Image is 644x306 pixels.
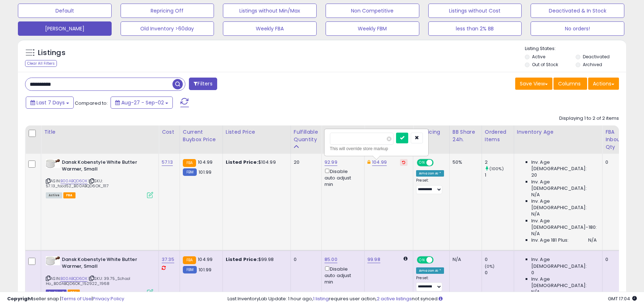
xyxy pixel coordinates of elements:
div: 0 [605,159,624,166]
span: N/A [531,231,540,237]
div: 0 [294,256,316,263]
span: Inv. Age [DEMOGRAPHIC_DATA]-180: [531,218,597,231]
button: Last 7 Days [26,97,74,109]
div: Amazon AI * [416,267,444,274]
small: (100%) [489,166,504,172]
img: 31ya1SHzVGL._SL40_.jpg [46,256,60,265]
div: Listed Price [226,128,288,136]
div: 0 [485,270,514,276]
span: Inv. Age [DEMOGRAPHIC_DATA]: [531,179,597,192]
div: Displaying 1 to 2 of 2 items [559,115,619,122]
div: BB Share 24h. [453,128,479,143]
span: 20 [531,172,537,178]
a: 57.13 [162,159,173,166]
button: Save View [515,78,552,90]
a: 1 listing [313,295,329,302]
span: OFF [433,160,444,166]
div: seller snap | | [7,296,124,302]
span: 2025-09-10 17:04 GMT [608,295,637,302]
b: Listed Price: [226,256,258,263]
div: Disable auto adjust min [325,265,359,285]
button: Deactivated & In Stock [531,4,624,18]
div: Current Buybox Price [183,128,220,143]
button: Default [18,4,112,18]
small: FBA [183,256,196,264]
button: Non Competitive [326,4,419,18]
div: Repricing [416,128,447,136]
span: N/A [531,289,540,295]
b: Listed Price: [226,159,258,166]
img: 31ya1SHzVGL._SL40_.jpg [46,159,60,168]
div: 2 [485,159,514,166]
span: 101.99 [199,266,211,273]
div: Cost [162,128,177,136]
span: | SKU: 39.75_School Ho_B00ABQD6OK_152922_1968 [46,276,130,286]
b: Dansk Kobenstyle White Butter Warmer, Small [62,256,149,271]
button: Aug-27 - Sep-02 [111,97,173,109]
div: $99.98 [226,256,285,263]
a: Terms of Use [61,295,92,302]
span: All listings currently available for purchase on Amazon [46,192,62,198]
div: FBA inbound Qty [605,128,627,151]
label: Active [532,54,545,60]
a: 99.98 [367,256,380,263]
b: Dansk Kobenstyle White Butter Warmer, Small [62,159,149,174]
span: Aug-27 - Sep-02 [121,99,164,106]
span: Compared to: [75,100,108,107]
button: Old Inventory >60day [121,21,214,36]
label: Archived [583,61,602,68]
div: Last InventoryLab Update: 1 hour ago, requires user action, not synced. [228,296,637,302]
div: Min Price [325,128,361,136]
div: 0 [485,256,514,263]
button: Listings without Cost [428,4,522,18]
a: B00ABQD6OK [60,276,87,282]
span: Columns [558,80,581,87]
div: N/A [453,256,476,263]
button: less than 2% BB [428,21,522,36]
div: 20 [294,159,316,166]
button: Columns [553,78,587,90]
div: ASIN: [46,159,153,197]
a: 92.99 [325,159,337,166]
span: ON [418,160,426,166]
span: ON [418,257,426,263]
div: Disable auto adjust min [325,167,359,188]
span: N/A [588,237,597,243]
span: FBA [63,192,75,198]
span: 104.99 [198,159,213,166]
span: | SKU: 57.13_food52_B00ABQD6OK_1117 [46,178,109,189]
div: Fulfillable Quantity [294,128,318,143]
div: [PERSON_NAME] [367,128,410,136]
a: 85.00 [325,256,337,263]
button: [PERSON_NAME] [18,21,112,36]
button: Listings without Min/Max [223,4,317,18]
p: Listing States: [525,45,626,52]
button: Weekly FBM [326,21,419,36]
div: $104.99 [226,159,285,166]
label: Out of Stock [532,61,558,68]
div: This will override store markup [330,145,423,152]
span: 101.99 [199,169,211,176]
small: FBM [183,168,197,176]
button: Repricing Off [121,4,214,18]
span: Inv. Age [DEMOGRAPHIC_DATA]: [531,256,597,269]
div: 1 [485,172,514,178]
a: B00ABQD6OK [60,178,87,184]
span: 104.99 [198,256,213,263]
span: Inv. Age [DEMOGRAPHIC_DATA]: [531,159,597,172]
span: Listings that have been deleted from Seller Central [46,290,67,296]
span: N/A [531,192,540,198]
small: (0%) [485,263,495,269]
div: Inventory Age [517,128,599,136]
span: 0 [531,270,534,276]
div: Title [44,128,156,136]
div: Preset: [416,276,444,292]
span: N/A [531,211,540,217]
a: 2 active listings [377,295,412,302]
span: Inv. Age [DEMOGRAPHIC_DATA]: [531,198,597,211]
strong: Copyright [7,295,33,302]
h5: Listings [38,48,65,58]
span: Inv. Age [DEMOGRAPHIC_DATA]: [531,276,597,289]
div: Amazon AI * [416,170,444,177]
a: 37.35 [162,256,174,263]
